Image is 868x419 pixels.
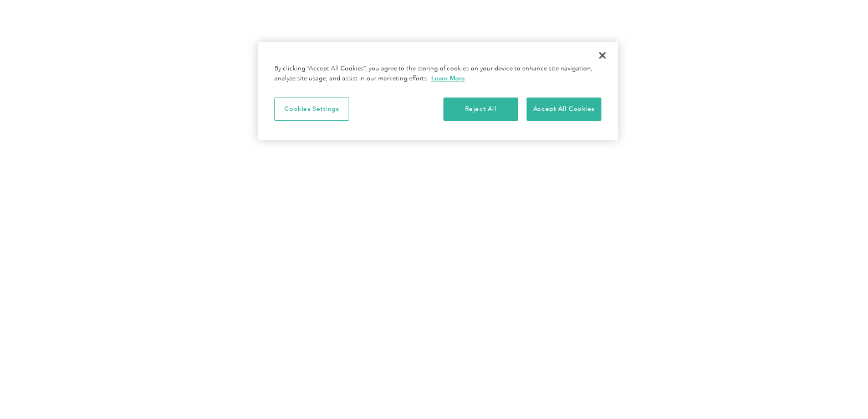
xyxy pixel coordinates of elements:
div: By clicking “Accept All Cookies”, you agree to the storing of cookies on your device to enhance s... [274,64,601,84]
div: Cookie banner [258,42,618,140]
div: Privacy [258,42,618,140]
button: Reject All [443,98,518,121]
button: Close [590,43,615,68]
button: Accept All Cookies [527,98,601,121]
button: Cookies Settings [274,98,349,121]
a: More information about your privacy, opens in a new tab [431,74,465,82]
